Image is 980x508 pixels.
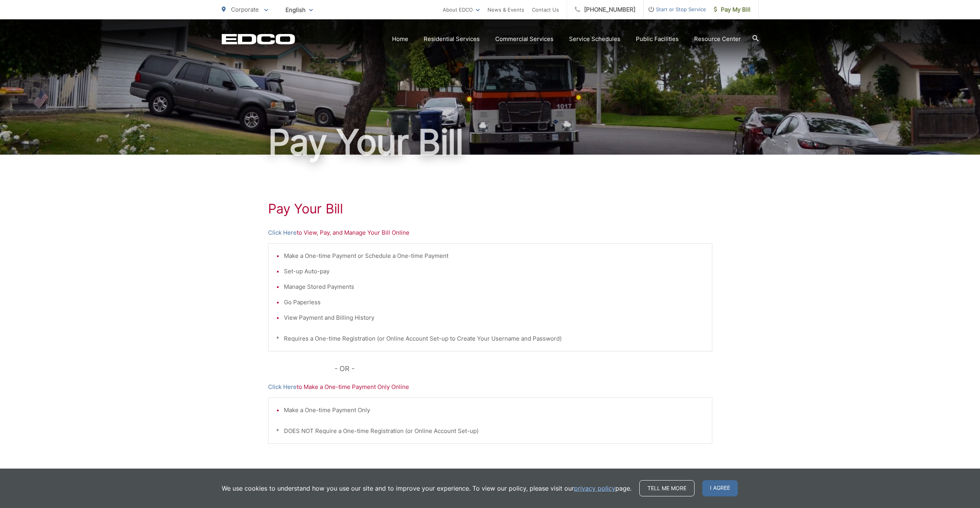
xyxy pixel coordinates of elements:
[335,363,712,375] p: - OR -
[268,201,712,216] h1: Pay Your Bill
[714,5,751,14] span: Pay My Bill
[694,34,741,44] a: Resource Center
[639,480,695,496] a: Tell me more
[280,3,319,17] span: English
[284,313,704,322] li: View Payment and Billing History
[284,251,704,261] li: Make a One-time Payment or Schedule a One-time Payment
[495,34,554,44] a: Commercial Services
[424,34,480,44] a: Residential Services
[532,5,559,14] a: Contact Us
[284,298,704,307] li: Go Paperless
[276,334,704,343] p: * Requires a One-time Registration (or Online Account Set-up to Create Your Username and Password)
[636,34,679,44] a: Public Facilities
[392,34,408,44] a: Home
[702,480,738,496] span: I agree
[276,426,704,436] p: * DOES NOT Require a One-time Registration (or Online Account Set-up)
[284,406,704,415] li: Make a One-time Payment Only
[268,228,297,237] a: Click Here
[222,123,759,162] h1: Pay Your Bill
[284,282,704,292] li: Manage Stored Payments
[222,484,632,493] p: We use cookies to understand how you use our site and to improve your experience. To view our pol...
[268,228,712,237] p: to View, Pay, and Manage Your Bill Online
[569,34,620,44] a: Service Schedules
[222,34,295,44] a: EDCD logo. Return to the homepage.
[231,6,259,13] span: Corporate
[443,5,480,14] a: About EDCO
[268,382,712,392] p: to Make a One-time Payment Only Online
[268,382,297,392] a: Click Here
[574,484,615,493] a: privacy policy
[487,5,524,14] a: News & Events
[284,267,704,276] li: Set-up Auto-pay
